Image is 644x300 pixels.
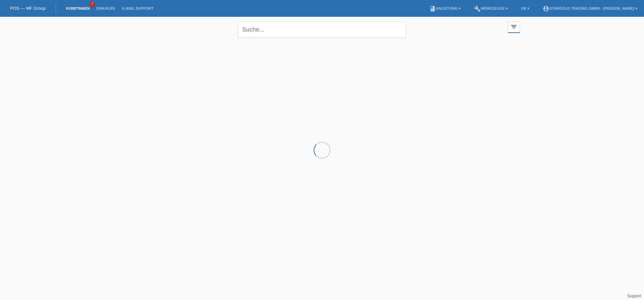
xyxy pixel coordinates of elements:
a: account_circleStargold Trading GmbH - [PERSON_NAME] ▾ [539,6,641,10]
a: POS — MF Group [10,6,46,11]
i: account_circle [543,5,549,12]
a: Einkäufe [93,6,118,10]
a: DE ▾ [518,6,533,10]
span: 7 [90,2,95,7]
a: E-Mail Support [119,6,157,10]
i: book [429,5,436,12]
i: filter_list [510,23,518,31]
input: Suche... [238,22,406,38]
a: bookAnleitung ▾ [426,6,464,10]
i: build [474,5,481,12]
a: Kund*innen [63,6,93,10]
a: Support [627,294,641,298]
a: buildWerkzeuge ▾ [471,6,511,10]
